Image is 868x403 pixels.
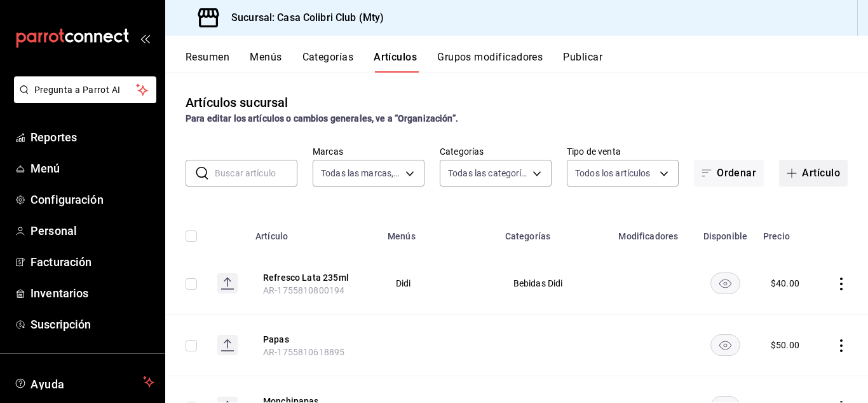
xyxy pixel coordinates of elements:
[567,147,679,156] label: Tipo de venta
[31,129,154,146] span: Reportes
[396,279,482,288] span: Didi
[14,76,156,103] button: Pregunta a Parrot AI
[771,277,799,290] div: $ 40.00
[694,160,764,187] button: Ordenar
[9,92,156,106] a: Pregunta a Parrot AI
[448,167,528,180] span: Todas las categorías, Sin categoría
[263,347,344,357] span: AR-1755810618895
[710,334,740,356] button: availability-product
[263,333,365,346] button: edit-product-location
[31,191,154,208] span: Configuración
[31,160,154,177] span: Menú
[186,113,458,124] strong: Para editar los artículos o cambios generales, ve a “Organización”.
[186,51,868,73] div: navigation tabs
[31,222,154,239] span: Personal
[263,271,365,284] button: edit-product-location
[440,147,552,156] label: Categorías
[31,285,154,302] span: Inventarios
[437,51,543,73] button: Grupos modificadores
[34,83,137,97] span: Pregunta a Parrot AI
[374,51,417,73] button: Artículos
[779,160,848,187] button: Artículo
[140,33,150,43] button: open_drawer_menu
[611,212,695,253] th: Modificadores
[380,212,498,253] th: Menús
[756,212,820,253] th: Precio
[771,339,799,351] div: $ 50.00
[575,167,651,180] span: Todos los artículos
[221,10,384,25] h3: Sucursal: Casa Colibri Club (Mty)
[250,51,281,73] button: Menús
[263,285,344,295] span: AR-1755810800194
[710,272,740,294] button: availability-product
[498,212,611,253] th: Categorías
[215,160,297,186] input: Buscar artículo
[513,279,595,288] span: Bebidas Didi
[31,374,138,390] span: Ayuda
[248,212,380,253] th: Artículo
[31,316,154,333] span: Suscripción
[563,51,602,73] button: Publicar
[313,147,424,156] label: Marcas
[835,278,848,290] button: actions
[186,93,288,112] div: Artículos sucursal
[302,51,354,73] button: Categorías
[31,253,154,271] span: Facturación
[695,212,756,253] th: Disponible
[835,339,848,352] button: actions
[186,51,229,73] button: Resumen
[321,167,401,180] span: Todas las marcas, Sin marca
